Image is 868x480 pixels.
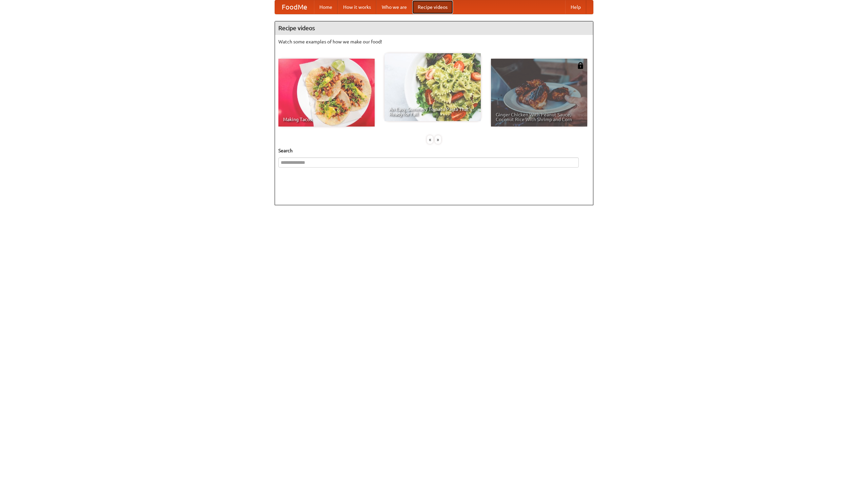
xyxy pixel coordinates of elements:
a: How it works [338,0,376,14]
a: Making Tacos [278,59,375,127]
span: An Easy, Summery Tomato Pasta That's Ready for Fall [389,107,476,116]
h4: Recipe videos [275,21,593,35]
img: 483408.png [577,62,584,69]
div: » [435,135,441,144]
span: Making Tacos [283,117,370,122]
p: Watch some examples of how we make our food! [278,38,590,45]
a: Who we are [376,0,412,14]
a: Home [314,0,338,14]
a: FoodMe [275,0,314,14]
div: « [427,135,433,144]
a: Help [565,0,586,14]
a: An Easy, Summery Tomato Pasta That's Ready for Fall [384,53,481,121]
a: Recipe videos [412,0,453,14]
h5: Search [278,147,590,154]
